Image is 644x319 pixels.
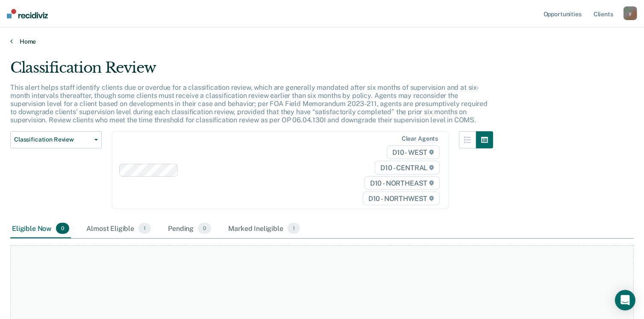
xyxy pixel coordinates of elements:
[10,38,634,45] a: Home
[615,290,635,310] div: Open Intercom Messenger
[198,223,211,234] span: 0
[7,9,48,18] img: Recidiviz
[363,192,440,205] span: D10 - NORTHWEST
[402,135,438,142] div: Clear agents
[85,219,153,238] div: Almost Eligible1
[226,219,302,238] div: Marked Ineligible1
[14,136,91,143] span: Classification Review
[166,219,213,238] div: Pending0
[10,83,488,124] p: This alert helps staff identify clients due or overdue for a classification review, which are gen...
[10,59,493,83] div: Classification Review
[10,219,71,238] div: Eligible Now0
[56,223,69,234] span: 0
[387,145,440,159] span: D10 - WEST
[288,223,300,234] span: 1
[138,223,151,234] span: 1
[10,131,102,148] button: Classification Review
[375,161,440,174] span: D10 - CENTRAL
[623,6,637,20] button: y
[365,176,440,190] span: D10 - NORTHEAST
